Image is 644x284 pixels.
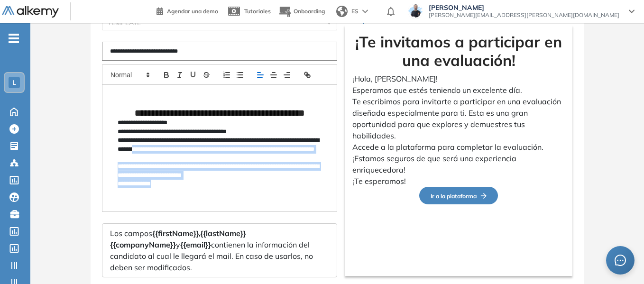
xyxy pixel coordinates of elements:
span: [PERSON_NAME][EMAIL_ADDRESS][PERSON_NAME][DOMAIN_NAME] [429,11,619,19]
span: Agendar una demo [167,8,218,15]
img: arrow [362,9,368,13]
span: L [12,79,16,86]
button: Onboarding [278,1,325,22]
span: ES [351,7,359,16]
p: ¡Te esperamos! [352,175,565,187]
strong: ¡Te invitamos a participar en una evaluación! [355,32,562,69]
span: {{email}} [180,240,211,249]
img: world [336,6,348,17]
div: Los campos y contienen la información del candidato al cual le llegará el mail. En caso de usarlo... [102,223,337,277]
p: Accede a la plataforma para completar la evaluación. ¡Estamos seguros de que será una experiencia... [352,141,565,175]
img: Logo [2,6,59,18]
span: {{firstName}}, [152,229,200,238]
i: - [9,37,19,39]
p: ¡Hola, [PERSON_NAME]! [352,73,565,84]
p: Te escribimos para invitarte a participar en una evaluación diseñada especialmente para ti. Esta ... [352,96,565,141]
span: Onboarding [294,8,325,15]
p: Esperamos que estés teniendo un excelente día. [352,84,565,96]
span: [PERSON_NAME] [429,4,619,11]
button: Ir a la plataformaFlecha [419,187,498,204]
span: {{lastName}} [200,229,246,238]
img: Flecha [477,193,487,199]
a: Agendar una demo [156,5,218,16]
span: Tutoriales [244,8,271,15]
span: message [615,255,626,266]
span: {{companyName}} [110,240,176,249]
span: Ir a la plataforma [431,192,487,200]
